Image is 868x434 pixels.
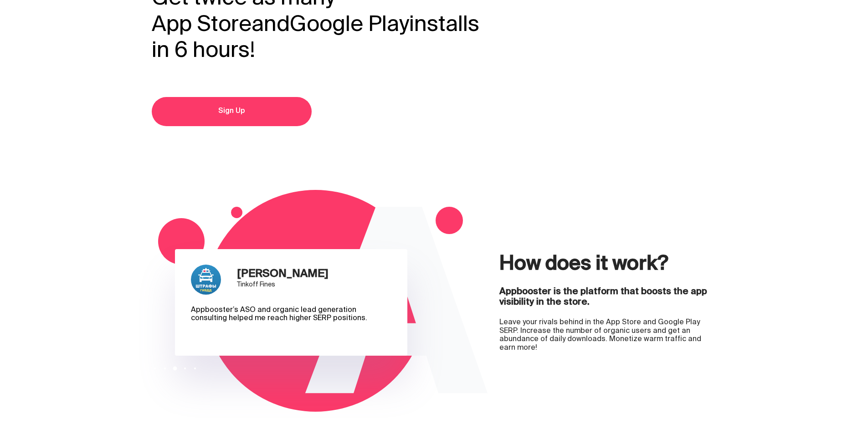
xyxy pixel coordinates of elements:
[194,368,196,369] button: Carousel Page 5
[237,269,329,280] div: [PERSON_NAME]
[237,280,329,290] div: Tinkoff Fines
[173,366,177,370] button: Carousel Page 3 (Current Slide)
[152,97,312,126] a: Sign Up
[499,254,717,277] h2: How does it work?
[164,368,166,369] button: Carousel Page 2
[152,6,252,45] span: App Store
[499,287,717,308] div: Appbooster is the platform that boosts the app visibility in the store.
[290,6,409,45] span: Google Play
[154,368,156,369] button: Carousel Page 1
[499,318,717,352] div: Leave your rivals behind in the App Store and Google Play SERP. Increase the number of organic us...
[184,368,186,369] button: Carousel Page 4
[191,306,389,323] div: Appbooster’s ASO and organic lead generation consulting helped me reach higher SERP positions.
[59,366,291,371] div: Carousel Pagination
